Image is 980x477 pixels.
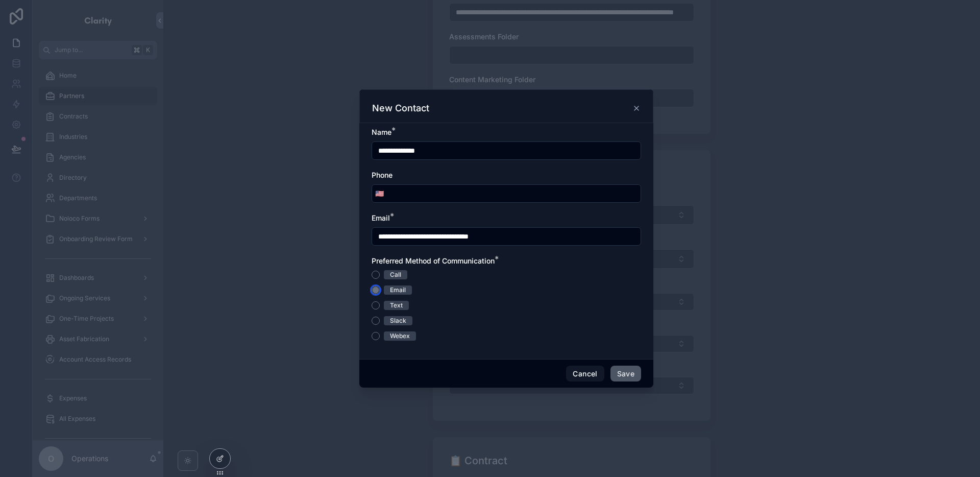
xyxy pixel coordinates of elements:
div: Call [390,270,401,279]
span: Phone [372,171,393,179]
button: Select Button [372,184,387,203]
div: Text [390,301,403,310]
div: Slack [390,316,406,325]
span: Name [372,128,391,136]
h3: New Contact [372,102,429,114]
div: Webex [390,331,410,341]
span: 🇺🇸 [375,188,384,199]
span: Email [372,213,390,222]
div: Email [390,285,406,295]
button: Save [610,366,641,382]
span: Preferred Method of Communication [372,256,495,265]
button: Cancel [566,366,604,382]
